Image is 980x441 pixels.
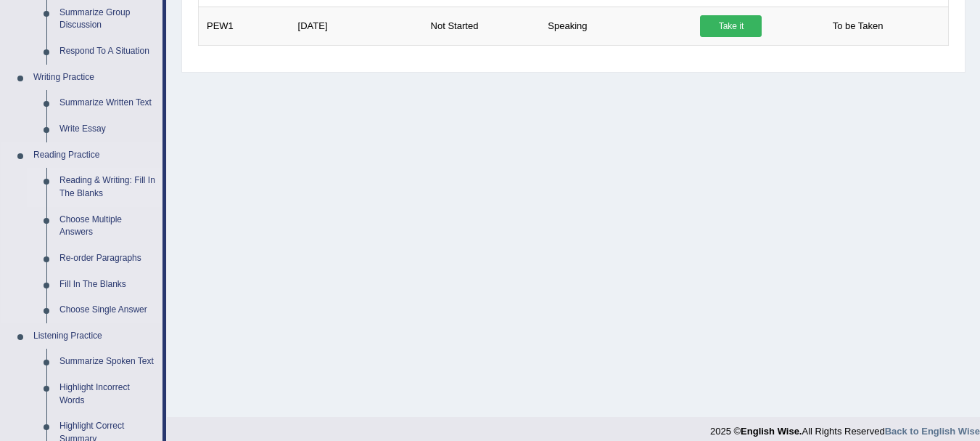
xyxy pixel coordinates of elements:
[53,207,162,246] a: Choose Multiple Answers
[53,297,162,323] a: Choose Single Answer
[53,39,162,65] a: Respond To A Situation
[27,65,162,91] a: Writing Practice
[53,349,162,375] a: Summarize Spoken Text
[27,323,162,349] a: Listening Practice
[53,272,162,298] a: Fill In The Blanks
[885,426,980,437] a: Back to English Wise
[710,417,980,438] div: 2025 © All Rights Reserved
[825,15,891,37] span: To be Taken
[199,7,290,45] td: PEW1
[27,142,162,169] a: Reading Practice
[53,116,162,142] a: Write Essay
[540,7,692,45] td: Speaking
[741,426,802,437] strong: English Wise.
[53,246,162,272] a: Re-order Paragraphs
[290,7,423,45] td: [DATE]
[53,375,162,413] a: Highlight Incorrect Words
[53,90,162,116] a: Summarize Written Text
[53,168,162,206] a: Reading & Writing: Fill In The Blanks
[700,15,762,37] a: Take it
[423,7,540,45] td: Not Started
